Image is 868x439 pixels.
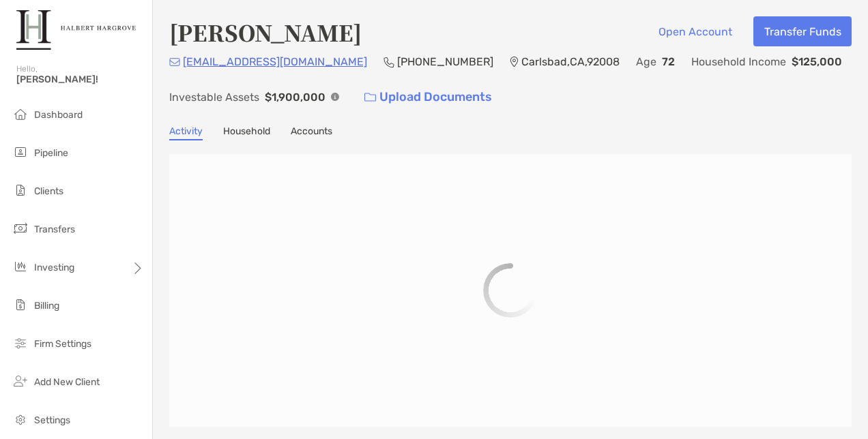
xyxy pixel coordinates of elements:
[34,300,59,312] span: Billing
[34,147,68,159] span: Pipeline
[16,5,136,55] img: Zoe Logo
[753,16,852,46] button: Transfer Funds
[16,74,144,85] span: [PERSON_NAME]!
[12,335,29,351] img: firm-settings icon
[648,16,742,46] button: Open Account
[636,53,656,70] p: Age
[691,53,786,70] p: Household Income
[12,144,29,160] img: pipeline icon
[169,89,259,106] p: Investable Assets
[364,93,376,102] img: button icon
[169,125,203,140] a: Activity
[792,53,842,70] p: $125,000
[521,53,620,70] p: Carlsbad , CA , 92008
[12,182,29,198] img: clients icon
[265,89,325,106] p: $1,900,000
[331,93,339,101] img: Info Icon
[169,58,180,66] img: Email Icon
[662,53,675,70] p: 72
[223,125,270,140] a: Household
[12,106,29,122] img: dashboard icon
[397,53,493,70] p: [PHONE_NUMBER]
[12,373,29,389] img: add_new_client icon
[183,53,367,70] p: [EMAIL_ADDRESS][DOMAIN_NAME]
[34,338,91,350] span: Firm Settings
[12,411,29,427] img: settings icon
[169,16,362,48] h4: [PERSON_NAME]
[34,262,74,273] span: Investing
[34,109,83,121] span: Dashboard
[291,125,332,140] a: Accounts
[34,224,75,235] span: Transfers
[384,57,394,67] img: Phone Icon
[12,220,29,237] img: transfers icon
[34,185,63,197] span: Clients
[12,258,29,275] img: investing icon
[12,297,29,313] img: billing icon
[356,82,501,112] a: Upload Documents
[34,376,100,388] span: Add New Client
[510,57,519,67] img: Location Icon
[34,414,70,426] span: Settings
